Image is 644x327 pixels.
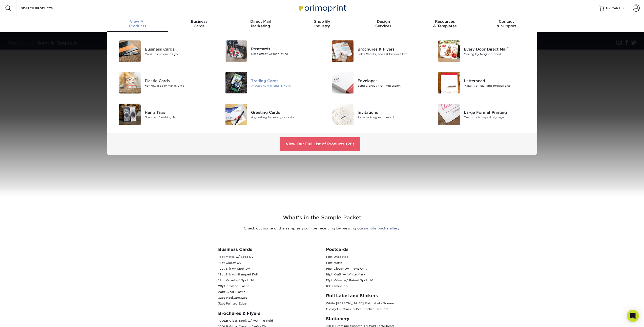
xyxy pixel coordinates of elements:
[326,102,425,127] a: Invitations Invitations Personalizing each event
[438,72,460,94] img: Letterhead
[507,46,509,50] sup: ®
[1,312,43,325] iframe: Google Customer Reviews
[464,109,531,115] div: Large Format Printing
[251,52,318,56] div: Cost-effective marketing
[251,46,318,52] div: Postcards
[119,72,141,94] img: Plastic Cards
[438,40,460,62] img: Every Door Direct Mail
[353,19,414,24] span: Design
[326,38,425,64] a: Brochures & Flyers Brochures & Flyers Sales Sheets, Tools & Product Info
[332,40,354,62] img: Brochures & Flyers
[464,83,531,88] div: Make it official and professional
[174,226,470,231] p: Check out some of the samples you’ll be receiving by viewing our .
[113,102,212,127] a: Hang Tags Hang Tags Branded Finishing Touch
[438,104,460,125] img: Large Format Printing
[251,83,318,88] div: Attract new clients & Fans
[107,19,169,24] span: View All
[145,83,212,88] div: For rewards or VIP events
[606,6,620,10] span: MY CART
[414,19,476,28] div: & Templates
[168,16,230,32] a: BusinessCards
[476,19,537,24] span: Contact
[358,83,425,88] div: Send a great first impression
[218,311,318,316] h3: Brochures & Flyers
[326,254,426,289] p: 14pt Uncoated 14pt Matte 16pt Glossy UV-Front Only 18pt Kraft w/ White Mask 19pt Velvet w/ Raised...
[358,109,425,115] div: Invitations
[464,115,531,119] div: Custom displays & signage
[358,78,425,83] div: Envelopes
[251,115,318,119] div: A greeting for every occasion
[291,19,353,24] span: Shop By
[432,70,531,96] a: Letterhead Letterhead Make it official and professional
[119,104,141,125] img: Hang Tags
[432,38,531,64] a: Every Door Direct Mail Every Door Direct Mail® Mailing by Neighborhood
[358,46,425,52] div: Brochures & Flyers
[230,16,291,32] a: Direct MailMarketing
[107,19,169,28] div: Products
[414,16,476,32] a: Resources& Templates
[353,16,414,32] a: DesignServices
[251,109,318,115] div: Greeting Cards
[326,300,426,312] p: White [PERSON_NAME] Roll Label - Square Glossy UV Crack-n-Peel Sticker - Round
[414,19,476,24] span: Resources
[326,293,426,298] h3: Roll Label and Stickers
[464,46,531,52] div: Every Door Direct Mail
[145,109,212,115] div: Hang Tags
[219,38,318,64] a: Postcards Postcards Cost-effective marketing
[297,3,347,13] img: Primoprint
[145,78,212,83] div: Plastic Cards
[119,40,141,62] img: Business Cards
[145,115,212,119] div: Branded Finishing Touch
[627,310,639,322] div: Open Intercom Messenger
[251,78,318,83] div: Trading Cards
[280,137,360,151] a: View Our Full List of Products (28)
[225,40,247,62] img: Postcards
[225,104,247,125] img: Greeting Cards
[113,38,212,64] a: Business Cards Business Cards Cards as unique as you
[145,52,212,56] div: Cards as unique as you
[218,247,318,252] h3: Business Cards
[174,214,470,222] h2: What's in the Sample Packet
[326,70,425,96] a: Envelopes Envelopes Send a great first impression
[476,19,537,28] div: & Support
[291,16,353,32] a: Shop ByIndustry
[363,226,400,230] a: sample pack gallery
[168,19,230,24] span: Business
[225,72,247,94] img: Trading Cards
[358,115,425,119] div: Personalizing each event
[20,5,70,11] input: SEARCH PRODUCTS.....
[326,316,426,321] h3: Stationery
[476,16,537,32] a: Contact& Support
[332,72,354,94] img: Envelopes
[464,52,531,56] div: Mailing by Neighborhood
[432,102,531,127] a: Large Format Printing Large Format Printing Custom displays & signage
[332,104,354,125] img: Invitations
[219,102,318,127] a: Greeting Cards Greeting Cards A greeting for every occasion
[464,78,531,83] div: Letterhead
[113,70,212,96] a: Plastic Cards Plastic Cards For rewards or VIP events
[107,16,169,32] a: View AllProducts
[219,70,318,96] a: Trading Cards Trading Cards Attract new clients & Fans
[168,19,230,28] div: Cards
[291,19,353,28] div: Industry
[230,19,291,28] div: Marketing
[353,19,414,28] div: Services
[326,247,426,252] h3: Postcards
[621,6,624,10] span: 0
[230,19,291,24] span: Direct Mail
[218,254,318,307] p: 16pt Matte w/ Spot UV 16pt Glossy UV 19pt Silk w/ Spot UV 19pt Silk w/ Stamped Foil 19pt Velvet w...
[358,52,425,56] div: Sales Sheets, Tools & Product Info
[145,46,212,52] div: Business Cards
